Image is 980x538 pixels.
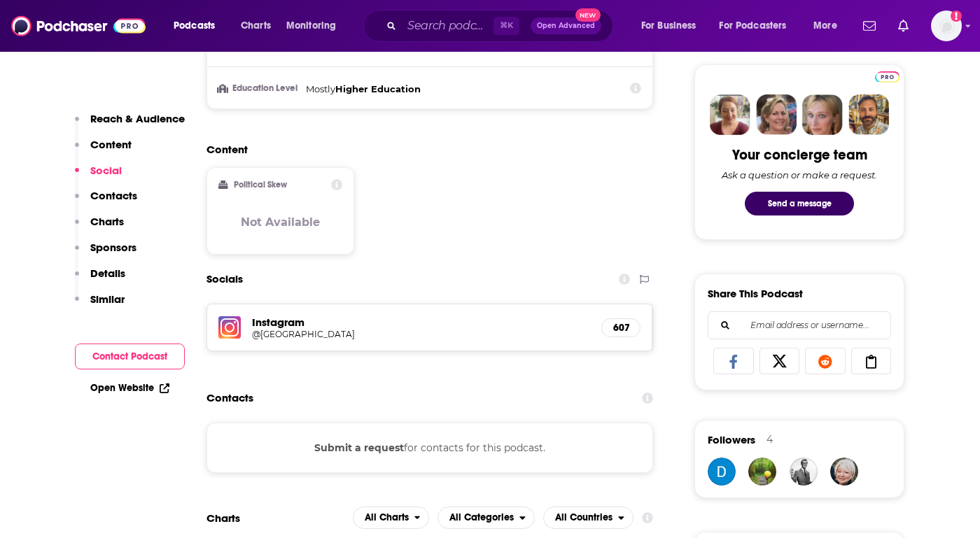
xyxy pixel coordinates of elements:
button: open menu [543,507,633,529]
span: ⌘ K [493,17,519,35]
button: Sponsors [75,241,136,267]
span: All Charts [365,513,409,523]
img: iconImage [218,316,241,339]
button: Details [75,267,125,292]
div: Your concierge team [732,146,867,164]
a: Open Website [90,382,169,394]
span: For Business [641,16,696,36]
a: Share on X/Twitter [759,348,800,374]
a: Show notifications dropdown [857,14,881,38]
img: engel_kraus [790,458,818,486]
h5: 607 [613,322,629,334]
span: Podcasts [174,16,215,36]
span: New [575,8,601,22]
div: Search podcasts, credits, & more... [377,10,626,42]
img: Podchaser Pro [875,71,899,83]
h5: Instagram [252,316,590,329]
h2: Countries [543,507,633,529]
img: Barbara Profile [756,94,797,135]
h3: Not Available [241,215,320,229]
span: More [813,16,837,36]
input: Email address or username... [720,312,879,339]
a: Share on Reddit [805,348,846,374]
p: Reach & Audience [90,112,185,125]
button: Submit a request [314,440,404,455]
span: All Countries [555,513,612,523]
div: for contacts for this podcast. [206,423,653,473]
span: All Categories [449,513,514,523]
span: Followers [708,433,755,446]
h2: Socials [206,266,243,292]
h2: Charts [206,511,240,525]
input: Search podcasts, credits, & more... [402,15,493,37]
button: open menu [710,15,807,37]
button: Reach & Audience [75,112,185,138]
button: open menu [437,507,535,529]
span: Higher Education [335,83,421,94]
button: Send a message [745,192,854,215]
svg: Add a profile image [951,10,962,22]
span: Charts [241,16,271,36]
h2: Content [206,143,642,156]
p: Charts [90,215,124,228]
button: Contacts [75,189,137,215]
div: 4 [766,433,773,446]
button: open menu [631,15,714,37]
button: Open AdvancedNew [531,17,601,34]
img: Jules Profile [802,94,843,135]
button: open menu [353,507,430,529]
a: Copy Link [851,348,892,374]
p: Sponsors [90,241,136,254]
h2: Categories [437,507,535,529]
button: Social [75,164,122,190]
h3: Share This Podcast [708,287,803,300]
p: Details [90,267,125,280]
img: anna.r.farb [748,458,776,486]
h3: Education Level [218,84,300,93]
h5: @[GEOGRAPHIC_DATA] [252,329,476,339]
button: open menu [276,15,354,37]
img: Sydney Profile [710,94,750,135]
button: Similar [75,292,125,318]
button: open menu [164,15,233,37]
img: Damie [708,458,736,486]
img: Jon Profile [848,94,889,135]
span: Open Advanced [537,22,595,29]
a: @[GEOGRAPHIC_DATA] [252,329,590,339]
button: open menu [804,15,855,37]
span: For Podcasters [719,16,786,36]
h2: Platforms [353,507,430,529]
div: Ask a question or make a request. [722,169,877,180]
a: Pro website [875,69,899,83]
button: Show profile menu [931,10,962,41]
img: Podchaser - Follow, Share and Rate Podcasts [11,13,146,39]
p: Contacts [90,189,137,202]
button: Content [75,138,132,164]
p: Similar [90,292,125,306]
a: Show notifications dropdown [892,14,914,38]
img: User Profile [931,10,962,41]
p: Social [90,164,122,177]
button: Charts [75,215,124,241]
span: Mostly [306,83,335,94]
a: Charts [232,15,279,37]
a: Share on Facebook [713,348,754,374]
span: Monitoring [286,16,336,36]
button: Contact Podcast [75,344,185,369]
p: Content [90,138,132,151]
h2: Political Skew [234,180,287,190]
h2: Contacts [206,385,253,411]
img: llmulock [830,458,858,486]
div: Search followers [708,311,891,339]
span: Logged in as wondermedianetwork [931,10,962,41]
